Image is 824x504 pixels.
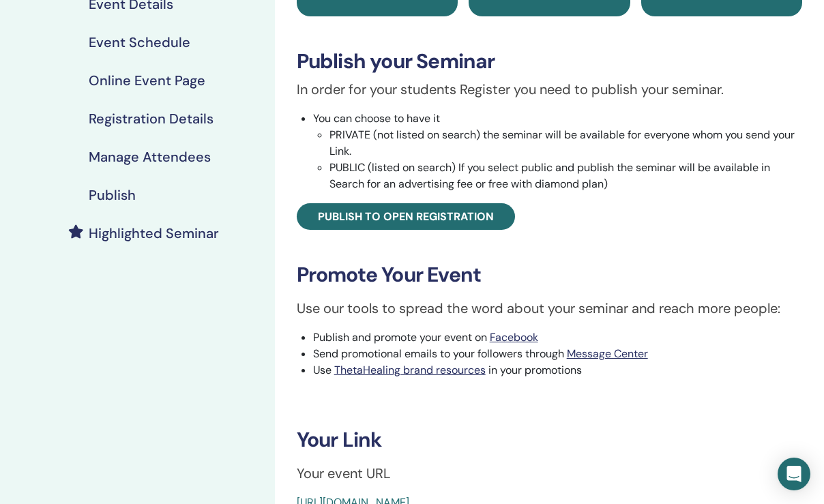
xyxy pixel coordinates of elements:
p: In order for your students Register you need to publish your seminar. [297,79,802,100]
div: Open Intercom Messenger [778,458,810,490]
h3: Your Link [297,428,802,452]
a: ThetaHealing brand resources [334,363,486,377]
li: Use in your promotions [313,362,802,379]
h4: Manage Attendees [89,149,211,165]
li: Send promotional emails to your followers through [313,346,802,362]
h4: Online Event Page [89,72,205,89]
a: Message Center [567,346,648,361]
p: Your event URL [297,463,802,484]
a: Facebook [490,330,538,344]
h4: Publish [89,187,136,203]
span: Publish to open registration [318,209,494,224]
h4: Registration Details [89,110,214,127]
h3: Promote Your Event [297,263,802,287]
h3: Publish your Seminar [297,49,802,74]
h4: Event Schedule [89,34,190,50]
li: Publish and promote your event on [313,329,802,346]
li: PRIVATE (not listed on search) the seminar will be available for everyone whom you send your Link. [329,127,802,160]
li: You can choose to have it [313,110,802,192]
p: Use our tools to spread the word about your seminar and reach more people: [297,298,802,318]
h4: Highlighted Seminar [89,225,219,241]
li: PUBLIC (listed on search) If you select public and publish the seminar will be available in Searc... [329,160,802,192]
a: Publish to open registration [297,203,515,230]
